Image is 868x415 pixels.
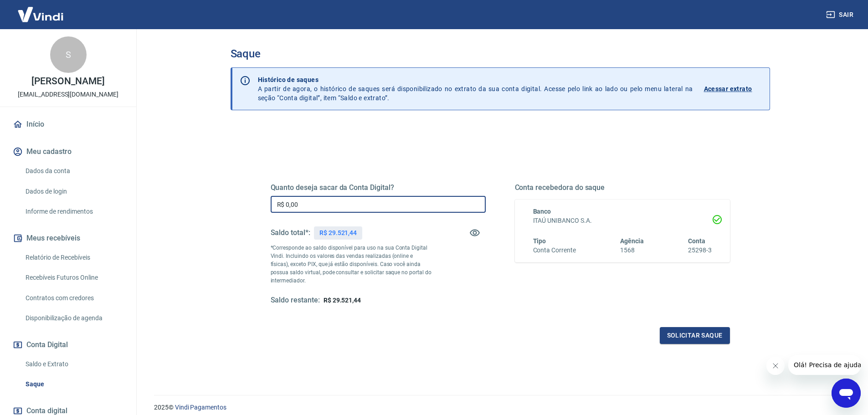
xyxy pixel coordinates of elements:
button: Sair [824,6,857,23]
div: S [50,36,87,73]
p: A partir de agora, o histórico de saques será disponibilizado no extrato da sua conta digital. Ac... [258,75,693,102]
a: Disponibilização de agenda [22,309,125,328]
a: Dados da conta [22,162,125,180]
span: Tipo [533,237,546,245]
img: Vindi [11,0,70,28]
a: Início [11,114,125,134]
button: Conta Digital [11,335,125,355]
span: Olá! Precisa de ajuda? [5,6,77,14]
button: Solicitar saque [660,327,730,344]
span: Conta [688,237,705,245]
a: Dados de login [22,182,125,201]
a: Vindi Pagamentos [175,404,226,411]
p: *Corresponde ao saldo disponível para uso na sua Conta Digital Vindi. Incluindo os valores das ve... [271,244,432,285]
p: 2025 © [154,403,846,412]
a: Recebíveis Futuros Online [22,268,125,287]
iframe: Fechar mensagem [766,357,785,375]
h5: Saldo restante: [271,296,320,305]
a: Saldo e Extrato [22,355,125,374]
p: [PERSON_NAME] [31,77,104,86]
a: Informe de rendimentos [22,202,125,221]
p: [EMAIL_ADDRESS][DOMAIN_NAME] [18,90,118,99]
h6: Conta Corrente [533,246,576,255]
span: Banco [533,208,551,215]
p: Acessar extrato [704,84,752,93]
a: Relatório de Recebíveis [22,248,125,267]
a: Contratos com credores [22,289,125,307]
h6: ITAÚ UNIBANCO S.A. [533,216,712,225]
a: Acessar extrato [704,75,762,102]
p: R$ 29.521,44 [319,228,357,238]
span: Agência [620,237,644,245]
button: Meu cadastro [11,142,125,162]
iframe: Mensagem da empresa [788,355,861,375]
h6: 25298-3 [688,246,712,255]
button: Meus recebíveis [11,228,125,248]
iframe: Botão para abrir a janela de mensagens [832,379,861,408]
h5: Saldo total*: [271,228,310,237]
h5: Conta recebedora do saque [515,183,730,192]
a: Saque [22,375,125,394]
h6: 1568 [620,246,644,255]
h5: Quanto deseja sacar da Conta Digital? [271,183,486,192]
h3: Saque [231,47,770,60]
p: Histórico de saques [258,75,693,84]
span: R$ 29.521,44 [324,297,361,304]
